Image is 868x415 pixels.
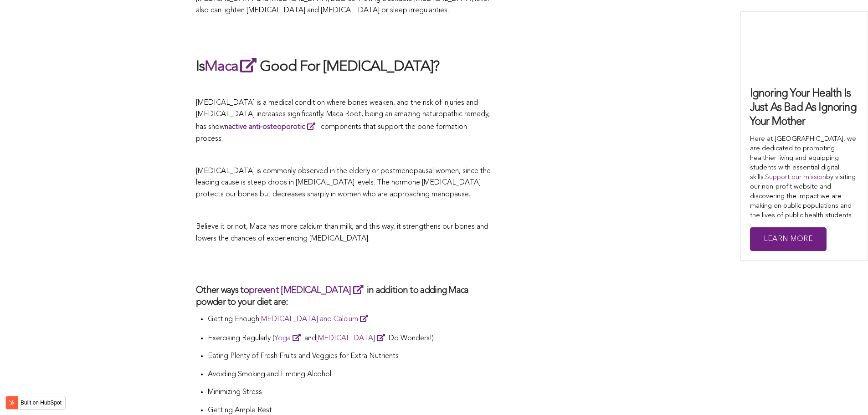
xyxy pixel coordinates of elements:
span: [MEDICAL_DATA] is a medical condition where bones weaken, and the risk of injuries and [MEDICAL_D... [196,99,490,143]
p: Eating Plenty of Fresh Fruits and Veggies for Extra Nutrients [208,351,492,363]
iframe: Chat Widget [822,371,868,415]
p: Exercising Regularly ( and Do Wonders!) [208,332,492,345]
h3: Other ways to in addition to adding Maca powder to your diet are: [196,284,492,308]
a: [MEDICAL_DATA] [316,335,389,342]
p: Avoiding Smoking and Limiting Alcohol [208,369,492,381]
h2: Is Good For [MEDICAL_DATA]? [196,56,492,77]
label: Built on HubSpot [17,397,65,409]
a: active anti-osteoporotic [228,123,319,131]
p: Getting Enough [208,313,492,326]
a: [MEDICAL_DATA] and Calcium [259,316,372,323]
a: Yoga [274,335,304,342]
button: Built on HubSpot [5,396,66,410]
a: prevent [MEDICAL_DATA] [249,286,367,295]
p: Minimizing Stress [208,387,492,399]
img: HubSpot sprocket logo [6,397,17,408]
span: [MEDICAL_DATA] is commonly observed in the elderly or postmenopausal women, since the leading cau... [196,168,491,198]
a: Learn More [750,227,827,251]
span: Believe it or not, Maca has more calcium than milk, and this way, it strengthens our bones and lo... [196,223,488,242]
a: Maca [205,60,260,74]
